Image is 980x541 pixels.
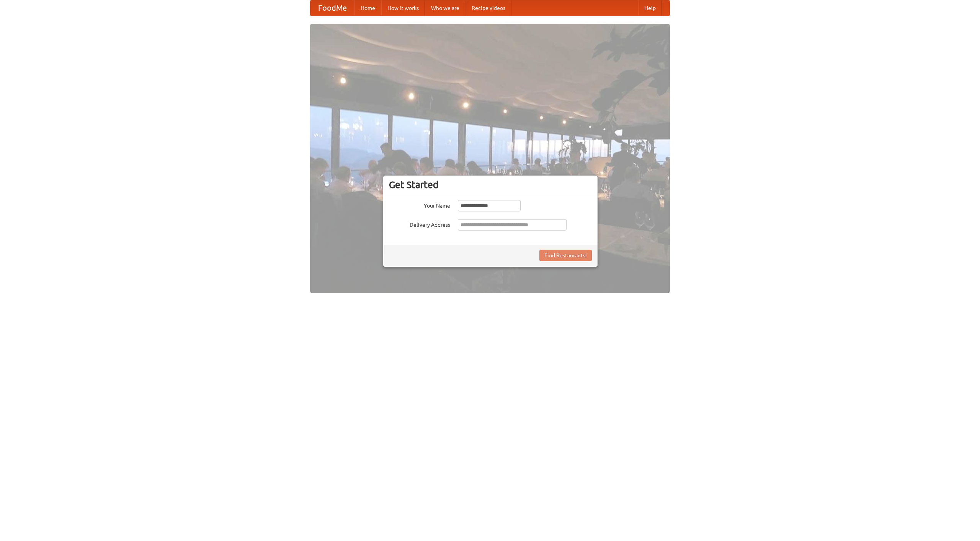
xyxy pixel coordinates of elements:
a: Help [638,0,662,16]
button: Find Restaurants! [539,250,592,261]
a: Recipe videos [465,0,511,16]
a: Home [354,0,381,16]
label: Delivery Address [389,219,450,229]
label: Your Name [389,200,450,210]
a: Who we are [425,0,465,16]
a: FoodMe [310,0,354,16]
h3: Get Started [389,179,592,190]
a: How it works [381,0,425,16]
